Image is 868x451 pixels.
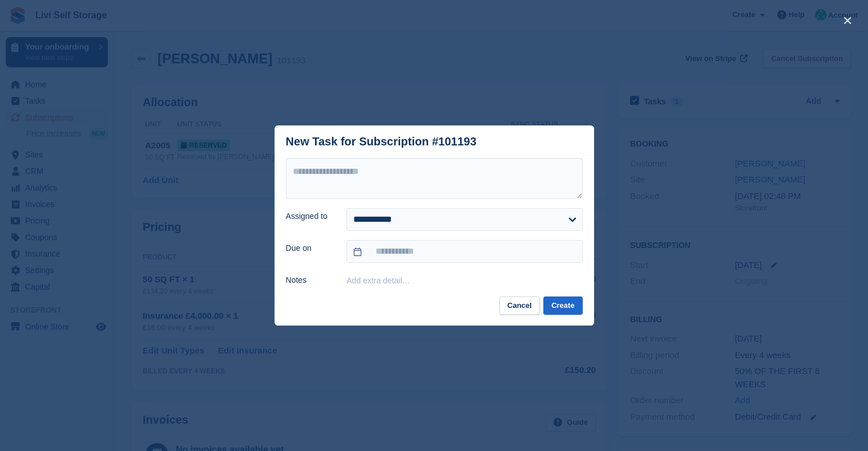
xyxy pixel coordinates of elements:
label: Assigned to [286,210,333,222]
button: close [838,11,857,30]
div: New Task for Subscription #101193 [286,135,477,148]
label: Due on [286,242,333,254]
button: Cancel [499,296,540,315]
button: Create [543,296,582,315]
label: Notes [286,274,333,286]
button: Add extra detail… [346,276,410,285]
